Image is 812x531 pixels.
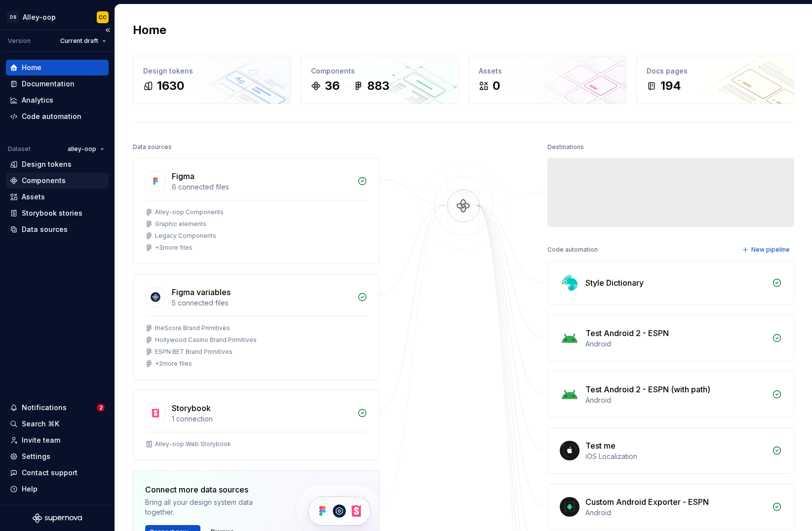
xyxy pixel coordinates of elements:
div: Bring all your design system data together. [145,497,278,517]
div: Android [585,508,766,518]
div: Design tokens [143,66,280,76]
a: Figma variables5 connected filestheScore Brand PrimitivesHollywood Casino Brand PrimitivesESPN BE... [133,274,380,380]
a: Analytics [6,92,109,108]
div: 883 [367,78,389,94]
div: Invite team [22,435,60,445]
div: Version [8,37,31,45]
div: Search ⌘K [22,419,59,429]
div: Settings [22,452,50,461]
button: alley-oop [63,142,109,156]
div: Help [22,484,38,494]
button: Notifications2 [6,400,109,416]
div: Components [311,66,448,76]
div: Test me [585,440,616,452]
div: 1630 [157,78,184,94]
a: Invite team [6,432,109,448]
div: Hollywood Casino Brand Primitives [155,336,257,344]
a: Components36883 [301,56,459,104]
div: CC [99,13,107,21]
button: Help [6,481,109,497]
button: Collapse sidebar [101,23,115,37]
div: Test Android 2 - ESPN (with path) [585,383,710,395]
div: Data sources [22,225,68,234]
div: Docs pages [647,66,784,76]
div: Documentation [22,79,75,89]
a: Home [6,60,109,76]
a: Settings [6,449,109,464]
div: 36 [325,78,340,94]
h2: Home [133,22,166,38]
div: Destinations [547,140,584,154]
div: + 2 more files [155,360,192,368]
div: Legacy Components [155,232,216,240]
div: Figma [172,170,194,182]
div: 6 connected files [172,182,351,192]
a: Storybook1 connectionAlley-oop Web Storybook [133,390,380,460]
a: Documentation [6,76,109,92]
div: Custom Android Exporter - ESPN [585,496,709,508]
div: Code automation [547,243,598,257]
a: Code automation [6,109,109,124]
div: Alley-oop [23,12,56,22]
div: DS [7,11,19,23]
a: Figma6 connected filesAlley-oop ComponentsGraphic elementsLegacy Components+3more files [133,158,380,264]
div: Android [585,395,766,405]
button: Search ⌘K [6,416,109,432]
div: Storybook [172,402,211,414]
div: Home [22,63,41,73]
div: Assets [479,66,616,76]
button: Contact support [6,465,109,481]
a: Assets0 [468,56,626,104]
span: 2 [97,404,105,412]
div: Dataset [8,145,31,153]
div: Data sources [133,140,172,154]
div: Contact support [22,468,77,478]
span: New pipeline [751,246,790,254]
div: Connect more data sources [145,484,278,495]
div: Design tokens [22,159,72,169]
div: Code automation [22,112,81,121]
div: Test Android 2 - ESPN [585,327,669,339]
div: 194 [660,78,681,94]
span: Current draft [60,37,98,45]
a: Data sources [6,222,109,237]
a: Design tokens [6,156,109,172]
div: Notifications [22,403,67,413]
div: Figma variables [172,286,231,298]
div: Style Dictionary [585,277,644,289]
a: Storybook stories [6,205,109,221]
div: Components [22,176,66,186]
div: 1 connection [172,414,351,424]
div: iOS Localization [585,452,766,461]
div: + 3 more files [155,244,193,252]
svg: Supernova Logo [33,513,82,523]
a: Design tokens1630 [133,56,291,104]
button: DSAlley-oopCC [2,6,113,28]
a: Docs pages194 [636,56,794,104]
div: Alley-oop Web Storybook [155,440,231,448]
div: Alley-oop Components [155,208,224,216]
button: New pipeline [739,243,794,257]
div: Storybook stories [22,208,82,218]
div: Assets [22,192,45,202]
div: Graphic elements [155,220,206,228]
div: theScore Brand Primitives [155,324,230,332]
button: Current draft [56,34,111,48]
div: 5 connected files [172,298,351,308]
div: ESPN BET Brand Primitives [155,348,232,356]
a: Assets [6,189,109,205]
span: alley-oop [68,145,96,153]
a: Components [6,173,109,189]
div: Android [585,339,766,349]
div: Analytics [22,95,53,105]
div: 0 [493,78,500,94]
